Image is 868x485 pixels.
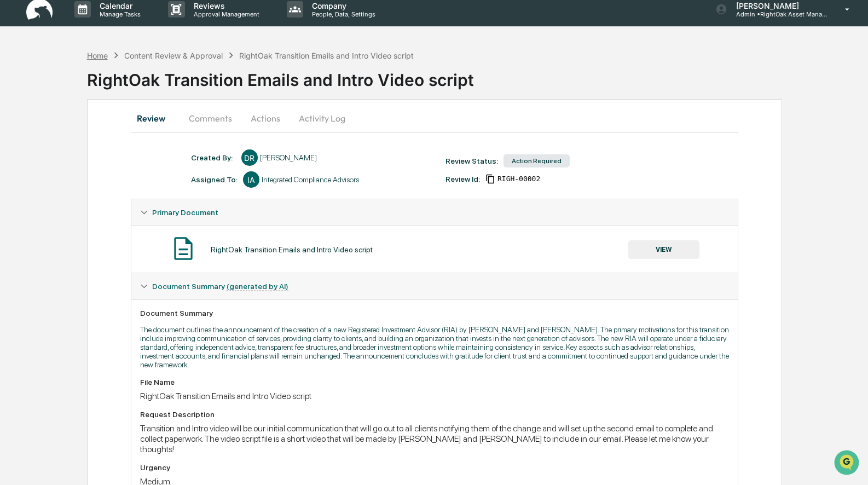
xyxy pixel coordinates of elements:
[11,84,31,103] img: 1746055101610-c473b297-6a78-478c-a979-82029cc54cd1
[227,282,288,291] u: (generated by AI)
[180,105,241,131] button: Comments
[140,410,729,419] div: Request Description
[170,235,197,262] img: Document Icon
[22,159,69,170] span: Data Lookup
[7,134,75,153] a: 🖐️Preclearance
[185,1,265,10] p: Reviews
[152,208,218,217] span: Primary Document
[186,87,199,100] button: Start new chat
[87,61,868,90] div: RightOak Transition Emails and Intro Video script
[140,378,729,386] div: File Name
[185,10,265,18] p: Approval Management
[152,282,288,291] span: Document Summary
[211,245,373,254] div: RightOak Transition Emails and Intro Video script
[191,153,236,162] div: Created By: ‎ ‎
[11,160,20,169] div: 🔎
[124,51,223,60] div: Content Review & Approval
[37,84,180,95] div: Start new chat
[7,154,73,174] a: 🔎Data Lookup
[37,95,138,103] div: We're available if you need us!
[445,157,498,165] div: Review Status:
[140,463,729,472] div: Urgency
[87,51,108,60] div: Home
[79,139,88,148] div: 🗄️
[140,391,729,401] div: RightOak Transition Emails and Intro Video script
[131,199,738,226] div: Primary Document
[140,423,729,454] div: Transition and Intro video will be our initial communication that will go out to all clients noti...
[504,154,570,168] div: Action Required
[77,185,132,194] a: Powered byPylon
[191,175,238,184] div: Assigned To:
[303,1,381,10] p: Company
[628,240,699,259] button: VIEW
[22,138,71,149] span: Preclearance
[239,51,414,60] div: RightOak Transition Emails and Intro Video script
[91,10,146,18] p: Manage Tasks
[241,105,290,131] button: Actions
[290,105,354,131] button: Activity Log
[303,10,381,18] p: People, Data, Settings
[131,105,738,131] div: secondary tabs example
[131,226,738,273] div: Primary Document
[91,1,146,10] p: Calendar
[497,175,540,183] span: ced49c52-f482-48e2-ab95-953e566af4e5
[445,175,480,183] div: Review Id:
[90,138,136,149] span: Attestations
[262,175,359,184] div: Integrated Compliance Advisors
[727,10,829,18] p: Admin • RightOak Asset Management, LLC
[260,153,317,162] div: [PERSON_NAME]
[243,171,259,188] div: IA
[131,273,738,299] div: Document Summary (generated by AI)
[11,139,20,148] div: 🖐️
[241,149,258,166] div: DR
[727,1,829,10] p: [PERSON_NAME]
[75,134,140,153] a: 🗄️Attestations
[11,23,199,41] p: How can we help?
[131,105,180,131] button: Review
[109,186,132,194] span: Pylon
[833,449,863,478] iframe: Open customer support
[140,325,729,369] p: The document outlines the announcement of the creation of a new Registered Investment Advisor (RI...
[140,309,729,317] div: Document Summary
